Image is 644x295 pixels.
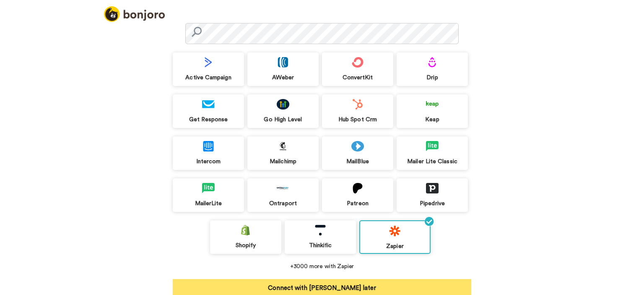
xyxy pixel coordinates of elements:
div: AWeber [247,74,319,81]
div: Hub Spot Crm [322,116,393,123]
div: MailerLite [173,200,244,207]
img: logo_getresponse.svg [202,99,215,110]
div: Drip [397,74,468,81]
img: logo_convertkit.svg [351,57,364,68]
img: logo_mailchimp.svg [277,141,289,151]
img: logo_full.png [104,6,165,22]
div: Active Campaign [173,74,244,81]
img: logo_patreon.svg [351,183,364,193]
div: Zapier [360,243,430,250]
img: logo_keap.svg [426,99,439,110]
img: logo_zapier.svg [389,226,401,236]
div: Keap [397,116,468,123]
div: Mailer Lite Classic [397,158,468,165]
img: logo_shopify.svg [239,225,252,235]
img: logo_mailblue.png [351,141,364,151]
div: Shopify [210,242,281,249]
img: logo_gohighlevel.png [277,99,289,110]
img: logo_aweber.svg [277,57,289,68]
img: logo_pipedrive.png [426,183,439,193]
img: logo_hubspot.svg [351,99,364,110]
div: Patreon [322,200,393,207]
div: Pipedrive [397,200,468,207]
div: ConvertKit [322,74,393,81]
div: Get Response [173,116,244,123]
div: MailBlue [322,158,393,165]
div: Go High Level [247,116,319,123]
img: logo_ontraport.svg [277,183,289,193]
img: logo_activecampaign.svg [202,57,215,68]
img: logo_mailerlite.svg [202,183,215,193]
img: logo_mailerlite.svg [426,141,439,151]
img: search.svg [192,27,202,37]
img: logo_thinkific.svg [314,225,327,235]
div: +3000 more with Zapier [173,262,471,271]
div: Ontraport [247,200,319,207]
div: Mailchimp [247,158,319,165]
img: logo_intercom.svg [202,141,215,151]
div: Intercom [173,158,244,165]
div: Thinkific [285,242,356,249]
img: logo_drip.svg [426,57,439,68]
